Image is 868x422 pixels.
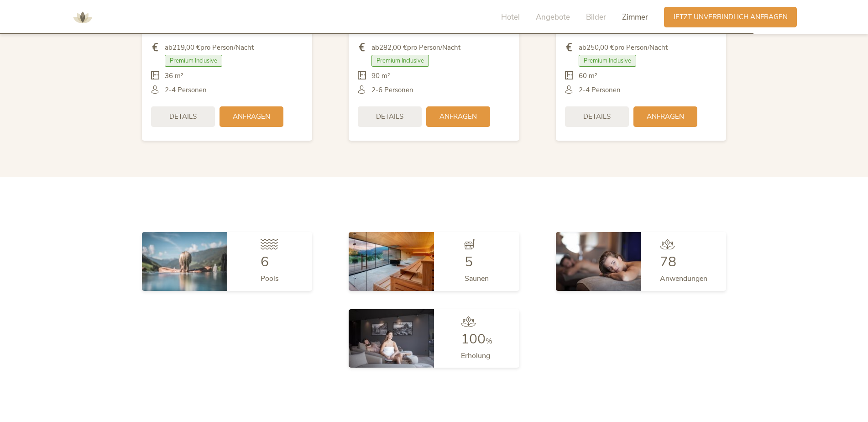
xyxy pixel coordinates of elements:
b: 282,00 € [379,43,407,52]
span: Premium Inclusive [579,55,636,67]
span: 78 [660,253,676,271]
span: Details [169,112,197,121]
span: Jetzt unverbindlich anfragen [673,12,788,22]
span: Premium Inclusive [165,55,222,67]
span: Hotel [501,12,520,22]
span: 6 [261,253,269,271]
span: Pools [261,274,279,284]
span: Erholung [461,351,490,361]
span: 2-4 Personen [579,85,621,95]
span: Zimmer [622,12,648,22]
span: ab pro Person/Nacht [371,43,460,53]
span: Anwendungen [660,274,707,284]
img: AMONTI & LUNARIS Wellnessresort [69,4,96,31]
span: Details [583,112,611,121]
span: 90 m² [371,71,390,81]
span: 36 m² [165,71,183,81]
span: Anfragen [439,112,477,121]
span: ab pro Person/Nacht [165,43,254,53]
b: 250,00 € [586,43,614,52]
span: Bilder [586,12,606,22]
span: 2-6 Personen [371,85,413,95]
span: 60 m² [579,71,597,81]
span: Premium Inclusive [371,55,429,67]
span: ab pro Person/Nacht [579,43,668,53]
span: Anfragen [647,112,684,121]
span: Details [376,112,403,121]
span: 100 [461,330,486,348]
a: AMONTI & LUNARIS Wellnessresort [69,14,96,20]
span: % [486,336,492,346]
span: Angebote [536,12,570,22]
span: Saunen [465,274,489,284]
span: 5 [465,253,473,271]
span: Anfragen [233,112,270,121]
span: 2-4 Personen [165,85,207,95]
b: 219,00 € [173,43,200,52]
